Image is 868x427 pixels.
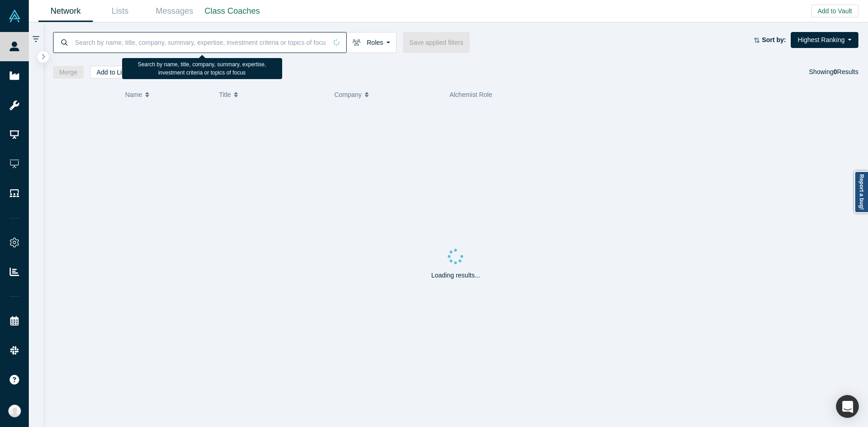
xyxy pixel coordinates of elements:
a: Class Coaches [202,0,263,22]
strong: Sort by: [762,36,786,43]
strong: 0 [834,68,837,75]
button: Name [125,85,209,104]
button: Roles [346,32,396,53]
a: Messages [147,0,202,22]
button: Add to Vault [811,5,858,17]
img: Annika Lauer's Account [8,405,21,417]
button: Title [219,85,325,104]
a: Report a bug! [854,171,868,213]
span: Company [334,85,362,104]
span: Name [125,85,142,104]
span: Results [834,68,858,75]
img: Alchemist Vault Logo [8,10,21,22]
div: Showing [809,66,858,79]
button: Company [334,85,440,104]
button: Merge [53,66,84,79]
button: Add to List [90,66,133,79]
span: Title [219,85,231,104]
p: Loading results... [431,271,480,280]
button: Save applied filters [403,32,470,53]
span: Alchemist Role [450,91,492,98]
a: Lists [93,0,147,22]
button: Highest Ranking [791,32,858,48]
input: Search by name, title, company, summary, expertise, investment criteria or topics of focus [74,32,327,53]
a: Network [38,0,93,22]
